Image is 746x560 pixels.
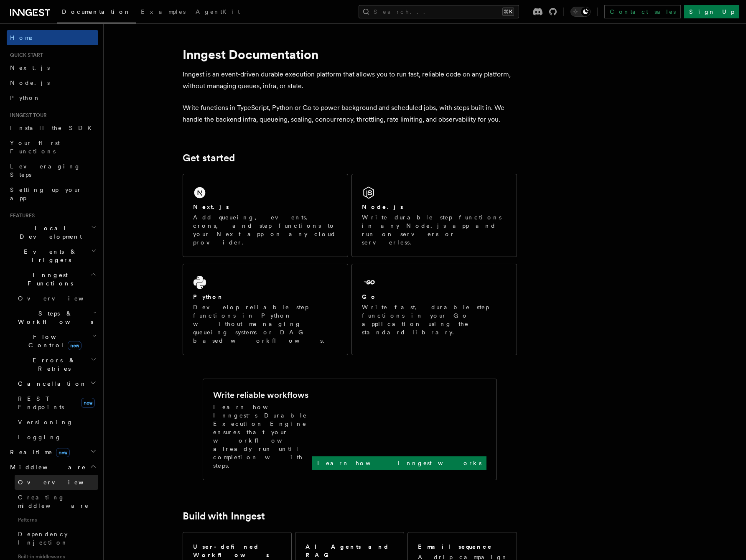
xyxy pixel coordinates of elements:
[362,303,507,336] p: Write fast, durable step functions in your Go application using the standard library.
[10,140,60,155] span: Your first Functions
[7,30,98,45] a: Home
[418,542,492,551] h2: Email sequence
[18,434,61,440] span: Logging
[193,303,338,345] p: Develop reliable step functions in Python without managing queueing systems or DAG based workflows.
[7,221,98,244] button: Local Development
[183,510,265,522] a: Build with Inngest
[193,293,224,301] h2: Python
[7,135,98,159] a: Your first Functions
[15,291,98,306] a: Overview
[362,203,403,211] h2: Node.js
[502,8,514,16] kbd: ⌘K
[7,112,47,119] span: Inngest tour
[10,64,50,71] span: Next.js
[7,247,91,264] span: Events & Triggers
[351,264,517,355] a: GoWrite fast, durable step functions in your Go application using the standard library.
[15,527,98,550] a: Dependency Injection
[684,5,739,18] a: Sign Up
[7,75,98,90] a: Node.js
[15,391,98,415] a: REST Endpointsnew
[183,264,348,355] a: PythonDevelop reliable step functions in Python without managing queueing systems or DAG based wo...
[7,271,90,288] span: Inngest Functions
[15,376,98,391] button: Cancellation
[362,293,377,301] h2: Go
[7,120,98,135] a: Install the SDK
[7,244,98,267] button: Events & Triggers
[183,152,235,164] a: Get started
[15,306,98,329] button: Steps & Workflows
[10,186,82,201] span: Setting up your app
[68,341,81,350] span: new
[7,445,98,460] button: Realtimenew
[15,513,98,527] span: Patterns
[183,47,517,62] h1: Inngest Documentation
[191,3,245,23] a: AgentKit
[10,94,41,101] span: Python
[183,174,348,257] a: Next.jsAdd queueing, events, crons, and step functions to your Next app on any cloud provider.
[57,3,136,23] a: Documentation
[10,125,97,131] span: Install the SDK
[7,267,98,291] button: Inngest Functions
[18,494,89,509] span: Creating middleware
[141,8,186,15] span: Examples
[15,475,98,490] a: Overview
[15,309,93,326] span: Steps & Workflows
[7,90,98,105] a: Python
[7,52,43,59] span: Quick start
[213,403,312,470] p: Learn how Inngest's Durable Execution Engine ensures that your workflow already run until complet...
[10,79,50,86] span: Node.js
[7,224,91,241] span: Local Development
[18,295,104,302] span: Overview
[7,460,98,475] button: Middleware
[15,356,91,373] span: Errors & Retries
[18,395,64,410] span: REST Endpoints
[317,459,481,467] p: Learn how Inngest works
[18,419,73,425] span: Versioning
[7,291,98,445] div: Inngest Functions
[7,60,98,75] a: Next.js
[136,3,191,23] a: Examples
[7,212,35,219] span: Features
[362,213,507,247] p: Write durable step functions in any Node.js app and run on servers or serverless.
[183,69,517,92] p: Inngest is an event-driven durable execution platform that allows you to run fast, reliable code ...
[18,479,104,486] span: Overview
[7,448,70,456] span: Realtime
[10,163,81,178] span: Leveraging Steps
[62,8,131,15] span: Documentation
[15,430,98,445] a: Logging
[193,213,338,247] p: Add queueing, events, crons, and step functions to your Next app on any cloud provider.
[7,463,86,471] span: Middleware
[312,456,486,470] a: Learn how Inngest works
[7,159,98,182] a: Leveraging Steps
[359,5,519,18] button: Search...⌘K
[7,182,98,206] a: Setting up your app
[15,490,98,513] a: Creating middleware
[15,415,98,430] a: Versioning
[213,389,308,401] h2: Write reliable workflows
[15,329,98,353] button: Flow Controlnew
[306,542,395,559] h2: AI Agents and RAG
[56,448,70,457] span: new
[15,333,92,349] span: Flow Control
[81,398,95,408] span: new
[570,7,591,17] button: Toggle dark mode
[15,353,98,376] button: Errors & Retries
[193,542,281,559] h2: User-defined Workflows
[193,203,229,211] h2: Next.js
[351,174,517,257] a: Node.jsWrite durable step functions in any Node.js app and run on servers or serverless.
[10,33,33,42] span: Home
[604,5,681,18] a: Contact sales
[183,102,517,125] p: Write functions in TypeScript, Python or Go to power background and scheduled jobs, with steps bu...
[196,8,240,15] span: AgentKit
[18,531,68,546] span: Dependency Injection
[15,379,87,388] span: Cancellation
